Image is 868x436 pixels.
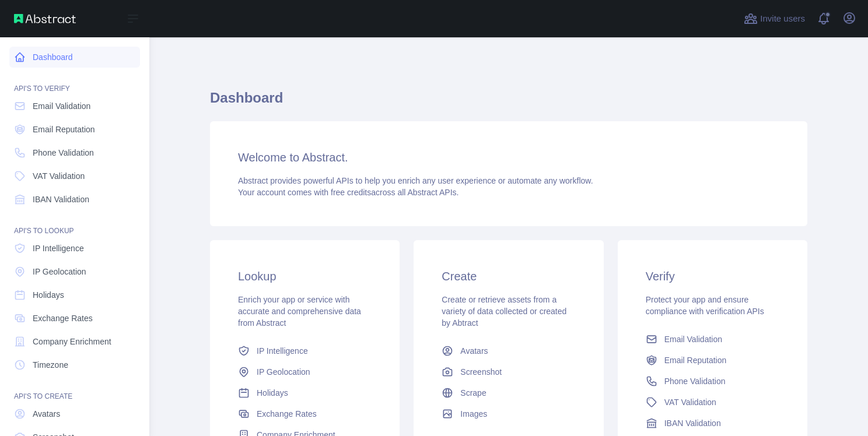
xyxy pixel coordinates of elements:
span: Invite users [760,12,805,26]
h3: Welcome to Abstract. [238,149,779,166]
span: Company Enrichment [33,336,111,347]
a: IP Geolocation [9,261,140,282]
a: Timezone [9,354,140,375]
span: Phone Validation [33,147,94,159]
span: IP Geolocation [33,266,86,277]
span: IBAN Validation [664,417,721,429]
button: Invite users [741,9,807,28]
a: Phone Validation [641,371,784,392]
span: Holidays [33,289,64,301]
a: Exchange Rates [9,308,140,329]
a: Email Reputation [641,350,784,371]
span: Exchange Rates [257,408,317,420]
a: Holidays [233,382,376,403]
a: Images [437,403,580,424]
a: Dashboard [9,47,140,68]
span: Phone Validation [664,375,726,387]
span: Images [460,408,487,420]
a: IP Geolocation [233,361,376,382]
span: Timezone [33,359,68,371]
a: VAT Validation [641,392,784,413]
span: Holidays [257,387,288,399]
a: VAT Validation [9,166,140,187]
span: IP Geolocation [257,366,310,378]
a: Exchange Rates [233,403,376,424]
span: Avatars [460,345,488,357]
span: Screenshot [460,366,502,378]
a: Phone Validation [9,142,140,163]
h3: Verify [646,268,779,284]
span: Create or retrieve assets from a variety of data collected or created by Abtract [442,295,566,328]
a: Company Enrichment [9,331,140,352]
div: API'S TO CREATE [9,378,140,401]
a: Avatars [437,340,580,361]
span: IP Intelligence [257,345,308,357]
a: Email Validation [641,329,784,350]
span: Avatars [33,408,60,420]
a: IBAN Validation [9,189,140,210]
span: IBAN Validation [33,194,89,205]
span: IP Intelligence [33,242,84,254]
a: Screenshot [437,361,580,382]
span: VAT Validation [664,396,716,408]
a: IP Intelligence [9,238,140,259]
span: Your account comes with across all Abstract APIs. [238,188,459,197]
a: IP Intelligence [233,340,376,361]
div: API'S TO LOOKUP [9,212,140,235]
a: IBAN Validation [641,413,784,434]
span: Enrich your app or service with accurate and comprehensive data from Abstract [238,295,361,328]
img: Abstract API [14,14,76,23]
span: Exchange Rates [33,312,93,324]
span: VAT Validation [33,170,85,182]
div: API'S TO VERIFY [9,70,140,93]
span: Protect your app and ensure compliance with verification APIs [646,295,764,316]
span: Email Validation [33,100,90,112]
h3: Lookup [238,268,372,284]
a: Email Reputation [9,119,140,140]
h3: Create [442,268,575,284]
a: Avatars [9,403,140,424]
h1: Dashboard [210,89,807,117]
a: Scrape [437,382,580,403]
span: Abstract provides powerful APIs to help you enrich any user experience or automate any workflow. [238,176,593,185]
a: Email Validation [9,96,140,117]
span: Email Validation [664,333,722,345]
span: Scrape [460,387,486,399]
span: Email Reputation [33,124,95,135]
span: Email Reputation [664,354,727,366]
a: Holidays [9,284,140,305]
span: free credits [331,188,371,197]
